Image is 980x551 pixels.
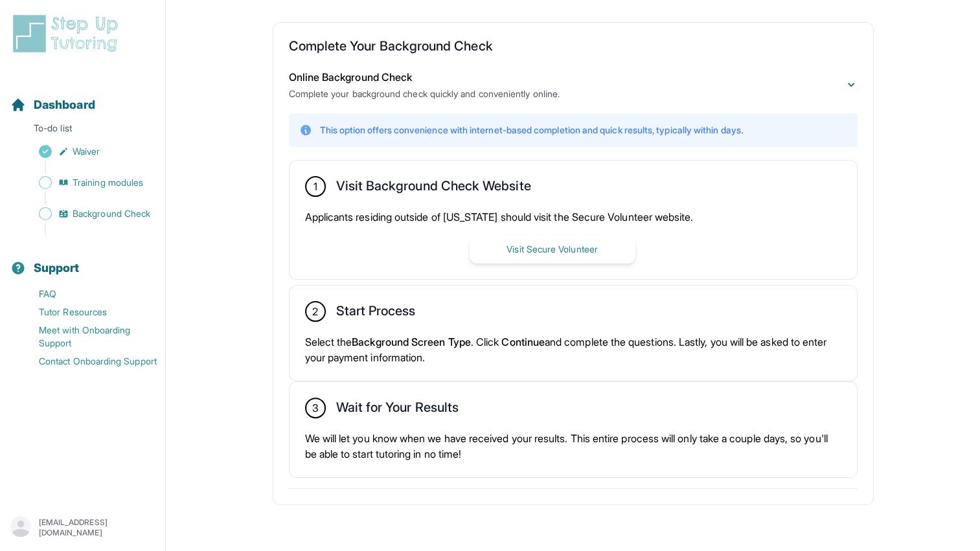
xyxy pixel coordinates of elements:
[5,238,160,282] button: Support
[10,352,165,370] a: Contact Onboarding Support
[352,335,471,348] span: Background Screen Type
[305,431,841,462] p: We will let you know when we have received your results. This entire process will only take a cou...
[10,13,126,54] img: logo
[34,259,80,277] span: Support
[320,124,743,137] p: This option offers convenience with internet-based completion and quick results, typically within...
[501,335,545,348] span: Continue
[289,38,858,59] h2: Complete Your Background Check
[10,303,165,321] a: Tutor Resources
[289,87,560,100] p: Complete your background check quickly and conveniently online.
[73,176,143,189] span: Training modules
[336,178,531,199] h2: Visit Background Check Website
[305,209,841,225] p: Applicants residing outside of [US_STATE] should visit the Secure Volunteer website.
[312,304,318,319] span: 2
[10,321,165,352] a: Meet with Onboarding Support
[305,334,841,365] p: Select the . Click and complete the questions. Lastly, you will be asked to enter your payment in...
[10,516,155,539] button: [EMAIL_ADDRESS][DOMAIN_NAME]
[10,142,165,161] a: Waiver
[336,399,459,420] h2: Wait for Your Results
[5,75,160,119] button: Dashboard
[312,400,318,416] span: 3
[289,71,413,84] span: Online Background Check
[10,96,95,114] a: Dashboard
[470,235,635,264] button: Visit Secure Volunteer
[10,205,165,223] a: Background Check
[39,517,155,538] p: [EMAIL_ADDRESS][DOMAIN_NAME]
[73,207,150,220] span: Background Check
[10,174,165,192] a: Training modules
[10,285,165,303] a: FAQ
[5,122,160,140] p: To-do list
[34,96,95,114] span: Dashboard
[470,242,635,255] a: Visit Secure Volunteer
[73,145,100,158] span: Waiver
[289,69,858,100] button: Online Background CheckComplete your background check quickly and conveniently online.
[313,179,317,194] span: 1
[336,303,416,324] h2: Start Process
